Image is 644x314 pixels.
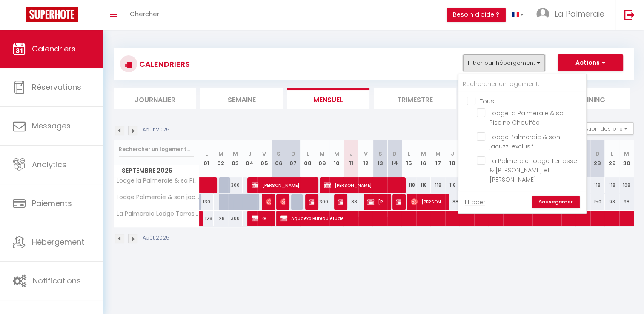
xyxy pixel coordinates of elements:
li: Mensuel [287,88,369,109]
span: Réservations [32,82,81,92]
div: 118 [431,177,445,193]
abbr: V [364,150,368,158]
span: Lodge la Palmeraie & sa Piscine Chauffée [115,177,200,184]
th: 14 [387,140,402,177]
button: Filtrer par hébergement [463,54,545,71]
div: 88 [344,194,358,210]
th: 09 [315,140,329,177]
span: [PERSON_NAME] [324,177,401,193]
abbr: M [435,150,441,158]
abbr: M [320,150,325,158]
abbr: L [611,150,613,158]
span: [PERSON_NAME] [367,194,386,210]
div: 118 [590,177,605,193]
div: Filtrer par hébergement [458,74,587,214]
abbr: J [349,150,353,158]
button: Besoin d'aide ? [447,8,506,22]
img: logout [624,9,635,20]
abbr: J [451,150,454,158]
button: Actions [558,54,623,71]
th: 02 [214,140,228,177]
span: Hébergement [32,237,84,247]
span: [PERSON_NAME] [252,177,314,193]
th: 12 [358,140,373,177]
div: 300 [228,211,243,226]
span: La Palmeraie Lodge Terrasse & [PERSON_NAME] et [PERSON_NAME] [489,157,577,184]
input: Rechercher un logement... [119,142,194,157]
li: Journalier [114,88,196,109]
span: [PERSON_NAME] [411,194,444,210]
th: 01 [199,140,214,177]
abbr: V [262,150,266,158]
abbr: M [624,150,629,158]
img: Super Booking [26,7,78,22]
th: 05 [257,140,272,177]
div: 300 [315,194,329,210]
input: Rechercher un logement... [458,77,586,92]
div: 108 [619,177,634,193]
button: Gestion des prix [570,122,634,135]
div: 118 [402,177,416,193]
p: Août 2025 [143,234,169,242]
abbr: M [218,150,223,158]
span: Gastiane SUMET [252,210,271,226]
a: Effacer [465,197,485,207]
div: 98 [619,194,634,210]
div: 300 [228,177,243,193]
span: Messages [32,120,71,131]
div: 118 [416,177,431,193]
abbr: L [205,150,208,158]
span: [PERSON_NAME] Meca [338,194,343,210]
span: Notifications [33,275,81,286]
th: 28 [590,140,605,177]
th: 13 [373,140,387,177]
th: 11 [344,140,358,177]
span: [PERSON_NAME] [309,194,314,210]
abbr: M [421,150,426,158]
abbr: S [378,150,382,158]
p: Août 2025 [143,126,169,134]
th: 08 [301,140,315,177]
abbr: D [291,150,295,158]
span: Calendriers [32,43,76,54]
div: 98 [605,194,619,210]
a: Sauvegarder [532,196,580,208]
img: ... [536,8,549,20]
span: La Palmeraie [555,9,604,19]
abbr: S [277,150,280,158]
span: Chercher [130,9,159,18]
span: La Palmeraie Lodge Terrasse & [PERSON_NAME] et [PERSON_NAME] [115,211,200,217]
div: 128 [214,211,228,226]
span: Lodge Palmeraie & son jacuzzi exclusif [115,194,200,200]
span: Lodge Palmeraie & son jacuzzi exclusif [489,133,560,151]
th: 18 [445,140,460,177]
abbr: D [595,150,600,158]
span: [PERSON_NAME] [266,194,271,210]
h3: CALENDRIERS [137,54,190,74]
th: 16 [416,140,431,177]
abbr: D [392,150,397,158]
div: 128 [199,211,214,226]
span: Septembre 2025 [114,165,199,177]
span: Glawdts GERVINET [396,194,401,210]
abbr: M [233,150,238,158]
div: 130 [199,194,214,210]
li: Planning [547,88,630,109]
th: 15 [402,140,416,177]
div: 88 [445,194,460,210]
div: 150 [590,194,605,210]
abbr: L [306,150,309,158]
abbr: M [334,150,339,158]
li: Semaine [200,88,283,109]
th: 29 [605,140,619,177]
th: 30 [619,140,634,177]
th: 06 [272,140,286,177]
div: 118 [445,177,460,193]
th: 03 [228,140,243,177]
abbr: L [408,150,410,158]
th: 07 [286,140,301,177]
span: Lodge la Palmeraie & sa Piscine Chauffée [489,109,564,127]
th: 04 [243,140,257,177]
button: Ouvrir le widget de chat LiveChat [7,3,32,29]
th: 17 [431,140,445,177]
